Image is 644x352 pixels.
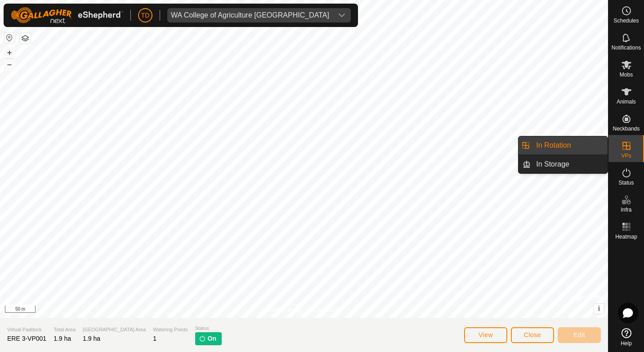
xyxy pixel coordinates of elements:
[615,234,637,239] span: Heatmap
[558,327,601,343] button: Edit
[536,140,571,151] span: In Rotation
[613,126,640,131] span: Neckbands
[617,99,636,104] span: Animals
[620,72,633,77] span: Mobs
[536,159,569,170] span: In Storage
[167,8,333,23] span: WA College of Agriculture Denmark
[4,47,15,58] button: +
[4,32,15,43] button: Reset Map
[598,305,600,312] span: i
[54,335,71,342] span: 1.9 ha
[618,180,634,185] span: Status
[613,18,639,23] span: Schedules
[7,335,46,342] span: ERE 3-VP001
[7,326,46,334] span: Virtual Paddock
[313,306,340,314] a: Contact Us
[621,207,631,212] span: Infra
[621,153,631,158] span: VPs
[524,331,541,338] span: Close
[612,45,641,50] span: Notifications
[621,341,632,346] span: Help
[608,325,644,350] a: Help
[268,306,302,314] a: Privacy Policy
[594,304,604,314] button: i
[54,326,76,334] span: Total Area
[573,331,585,338] span: Edit
[333,8,351,23] div: dropdown trigger
[171,12,329,19] div: WA College of Agriculture [GEOGRAPHIC_DATA]
[11,7,123,23] img: Gallagher Logo
[208,334,216,343] span: On
[531,136,608,154] a: In Rotation
[83,335,100,342] span: 1.9 ha
[519,155,608,173] li: In Storage
[519,136,608,154] li: In Rotation
[141,11,150,20] span: TD
[195,325,222,332] span: Status
[199,335,206,342] img: turn-on
[464,327,507,343] button: View
[153,335,157,342] span: 1
[83,326,146,334] span: [GEOGRAPHIC_DATA] Area
[479,331,493,338] span: View
[20,33,31,44] button: Map Layers
[531,155,608,173] a: In Storage
[511,327,554,343] button: Close
[4,59,15,70] button: –
[153,326,188,334] span: Watering Points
